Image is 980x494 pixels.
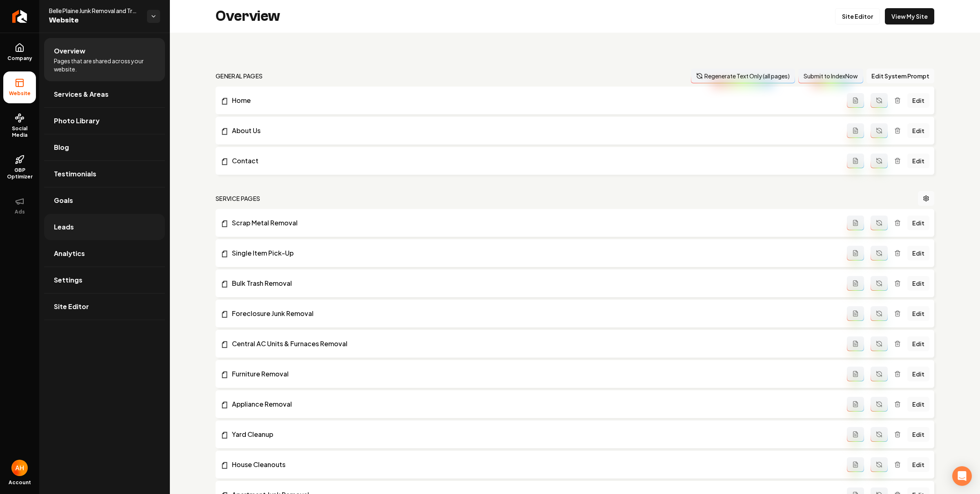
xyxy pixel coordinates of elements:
[44,161,165,187] a: Testimonials
[44,134,165,160] a: Blog
[866,69,934,83] button: Edit System Prompt
[907,246,929,260] a: Edit
[220,278,847,288] a: Bulk Trash Removal
[907,427,929,442] a: Edit
[907,397,929,412] a: Edit
[847,246,864,260] button: Add admin page prompt
[12,10,27,23] img: Rebolt Logo
[907,154,929,168] a: Edit
[216,8,280,24] h2: Overview
[847,427,864,442] button: Add admin page prompt
[885,8,934,24] a: View My Site
[3,36,36,68] a: Company
[216,194,261,202] h2: Service Pages
[220,156,847,166] a: Contact
[691,69,795,83] button: Regenerate Text Only (all pages)
[220,399,847,409] a: Appliance Removal
[907,336,929,351] a: Edit
[3,148,36,187] a: GBP Optimizer
[907,457,929,472] a: Edit
[54,89,109,99] span: Services & Areas
[44,294,165,320] a: Site Editor
[907,216,929,230] a: Edit
[3,190,36,222] button: Ads
[54,57,155,73] span: Pages that are shared across your website.
[54,275,82,285] span: Settings
[49,15,140,26] span: Website
[907,276,929,291] a: Edit
[847,123,864,138] button: Add admin page prompt
[220,309,847,318] a: Foreclosure Junk Removal
[6,90,34,97] span: Website
[847,397,864,412] button: Add admin page prompt
[847,336,864,351] button: Add admin page prompt
[952,466,972,486] div: Open Intercom Messenger
[220,248,847,258] a: Single Item Pick-Up
[54,46,85,56] span: Overview
[847,306,864,321] button: Add admin page prompt
[9,479,31,486] span: Account
[907,123,929,138] a: Edit
[11,460,28,476] img: Anthony Hurgoi
[54,169,96,179] span: Testimonials
[54,116,100,126] span: Photo Library
[11,209,28,215] span: Ads
[847,457,864,472] button: Add admin page prompt
[220,339,847,349] a: Central AC Units & Furnaces Removal
[44,267,165,293] a: Settings
[49,7,140,15] span: Belle Plaine Junk Removal and Transport
[11,460,28,476] button: Open user button
[907,306,929,321] a: Edit
[3,125,36,138] span: Social Media
[44,81,165,107] a: Services & Areas
[44,240,165,267] a: Analytics
[44,108,165,134] a: Photo Library
[220,429,847,439] a: Yard Cleanup
[44,187,165,214] a: Goals
[220,369,847,379] a: Furniture Removal
[847,93,864,108] button: Add admin page prompt
[54,142,69,152] span: Blog
[847,154,864,168] button: Add admin page prompt
[220,96,847,105] a: Home
[220,218,847,228] a: Scrap Metal Removal
[54,196,73,205] span: Goals
[54,222,74,232] span: Leads
[4,55,36,62] span: Company
[907,367,929,381] a: Edit
[54,249,85,258] span: Analytics
[847,216,864,230] button: Add admin page prompt
[907,93,929,108] a: Edit
[3,167,36,180] span: GBP Optimizer
[3,107,36,145] a: Social Media
[798,69,863,83] button: Submit to IndexNow
[216,72,263,80] h2: general pages
[847,367,864,381] button: Add admin page prompt
[54,302,89,312] span: Site Editor
[220,460,847,470] a: House Cleanouts
[835,8,880,24] a: Site Editor
[220,126,847,136] a: About Us
[44,214,165,240] a: Leads
[847,276,864,291] button: Add admin page prompt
